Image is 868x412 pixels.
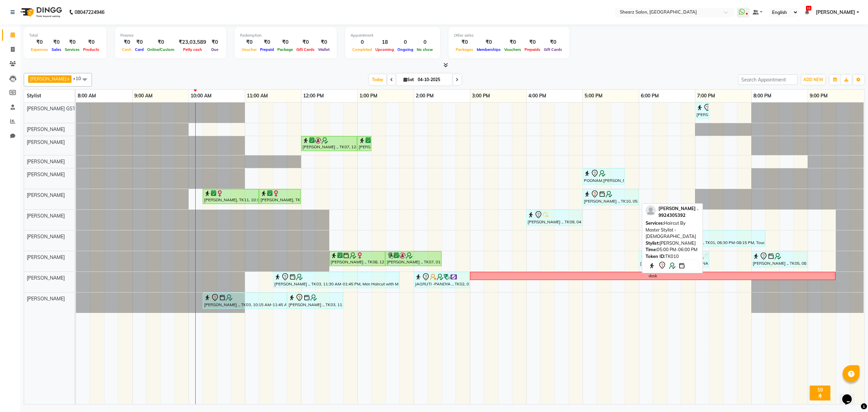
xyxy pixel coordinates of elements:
div: ₹0 [133,38,145,46]
span: [PERSON_NAME] [27,296,65,302]
span: Services [63,47,81,52]
a: 6:00 PM [639,91,660,101]
span: Sat [402,77,416,82]
span: Card [133,47,145,52]
div: [PERSON_NAME] ., TK10, 05:00 PM-06:00 PM, Haircut By Master Stylist - [DEMOGRAPHIC_DATA] [583,190,638,204]
span: Completed [351,47,374,52]
span: Products [81,47,101,52]
span: Expenses [29,47,50,52]
a: 8:00 PM [752,91,773,101]
div: ₹0 [63,38,81,46]
div: ₹0 [502,38,523,46]
span: [PERSON_NAME] [27,171,65,177]
div: Total [29,33,101,38]
div: [PERSON_NAME] ., TK01, 06:30 PM-08:15 PM, Touch up - upto 2 Inch - Inoa [668,231,765,246]
a: 8:00 AM [76,91,98,101]
span: Stylist: [646,240,659,246]
span: Services: [646,220,664,226]
a: 12:00 PM [301,91,325,101]
div: ₹0 [454,38,475,46]
span: ADD NEW [803,77,823,82]
span: Prepaid [258,47,276,52]
span: [PERSON_NAME] [27,158,65,165]
span: Upcoming [374,47,396,52]
span: [PERSON_NAME] [27,126,65,132]
div: [PERSON_NAME] ., TK07, 01:30 PM-02:30 PM, Haircut By Sr.Stylist - [DEMOGRAPHIC_DATA] [386,252,441,265]
a: 5:00 PM [583,91,604,101]
div: ₹0 [475,38,502,46]
span: Time: [646,247,657,252]
div: 0 [396,38,415,46]
button: ADD NEW [802,75,825,85]
div: [PERSON_NAME] ., TK09, 04:00 PM-05:00 PM, Haircut By Master Stylist - [DEMOGRAPHIC_DATA] [527,211,581,225]
span: [PERSON_NAME] . [658,206,698,211]
div: ₹0 [542,38,564,46]
span: [PERSON_NAME] [27,233,65,240]
div: Redemption [240,33,331,38]
span: Haircut By Master Stylist - [DEMOGRAPHIC_DATA] [646,220,696,239]
span: Memberships [475,47,502,52]
a: 1:00 PM [358,91,379,101]
span: [PERSON_NAME] [27,213,65,219]
div: 0 [351,38,374,46]
span: [PERSON_NAME] [27,139,65,145]
a: 9:00 AM [133,91,154,101]
img: profile [646,205,656,216]
span: Gift Cards [295,47,316,52]
div: ₹0 [240,38,258,46]
span: +10 [73,76,86,81]
div: ₹0 [29,38,50,46]
div: ₹0 [145,38,176,46]
div: ₹0 [276,38,295,46]
span: [PERSON_NAME] GSTIN - 21123 [27,106,98,112]
div: 9924305392 [658,212,698,219]
span: Voucher [240,47,258,52]
div: ₹0 [523,38,542,46]
span: [PERSON_NAME] [27,254,65,260]
div: ₹0 [295,38,316,46]
div: ₹0 [81,38,101,46]
span: Online/Custom [145,47,176,52]
div: [PERSON_NAME] ., TK03, 11:45 AM-12:45 PM, Luxurious pedicure [288,294,342,308]
span: Packages [454,47,475,52]
div: ₹23,03,589 [176,38,209,46]
iframe: chat widget [840,385,861,405]
b: 08047224946 [75,3,104,22]
a: 9:00 PM [808,91,829,101]
div: [PERSON_NAME] ., TK03, 11:30 AM-01:45 PM, Men Haircut with Mr.Dinesh ,Global color [DEMOGRAPHIC_D... [274,273,399,287]
span: Stylist [27,93,41,99]
span: Gift Cards [542,47,564,52]
div: ₹0 [258,38,276,46]
span: Sales [50,47,63,52]
div: [PERSON_NAME], TK11, 11:15 AM-12:00 PM, [PERSON_NAME] Faded with Master [260,190,300,203]
div: 05:00 PM-06:00 PM [646,246,699,253]
div: Appointment [351,33,435,38]
div: POONAM.[PERSON_NAME] ., TK04, 05:00 PM-05:45 PM, K- HairWash & Blow Dry - Below Shoulder [583,169,624,184]
input: 2025-10-04 [416,75,450,85]
div: ₹0 [209,38,221,46]
a: 13 [805,9,809,15]
div: 18 [374,38,396,46]
span: [PERSON_NAME] [27,192,65,198]
div: [PERSON_NAME] ., TK05, 08:00 PM-09:00 PM, Haircut By Sr.Stylist - [DEMOGRAPHIC_DATA] [752,252,807,266]
div: [PERSON_NAME] ., TK03, 10:15 AM-11:45 AM, Luxurious manicure [203,294,286,308]
input: Search Appointment [738,74,797,85]
span: [PERSON_NAME] [30,76,66,81]
div: 59 [811,387,829,393]
div: ₹0 [120,38,133,46]
a: 11:00 AM [245,91,270,101]
div: JAGRUTI -PANDYA ., TK02, 02:00 PM-03:00 PM, Kerastase Hair Wash - Upto Waist [414,273,469,287]
span: [PERSON_NAME] [816,9,855,16]
span: Wallet [316,47,331,52]
img: logo [17,3,64,22]
span: Token ID: [646,254,665,259]
a: x [66,76,70,81]
span: [PERSON_NAME] [27,275,65,281]
div: [PERSON_NAME] ., TK08, 12:30 PM-01:30 PM, Haircut By Sr.Stylist - [DEMOGRAPHIC_DATA] [330,252,384,265]
div: desk [649,273,657,279]
span: Vouchers [502,47,523,52]
span: No show [415,47,435,52]
span: Prepaids [523,47,542,52]
div: [PERSON_NAME] [646,240,699,247]
div: ₹0 [316,38,331,46]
